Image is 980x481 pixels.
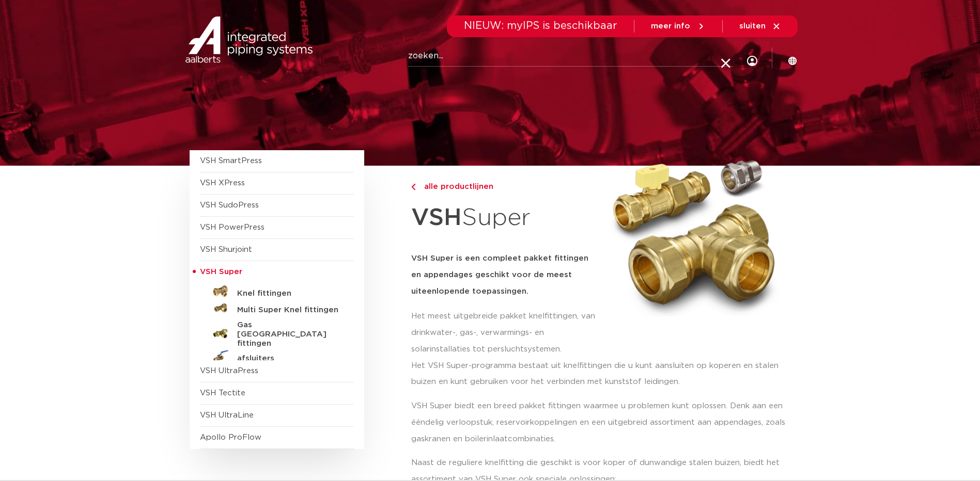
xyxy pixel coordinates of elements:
p: Het meest uitgebreide pakket knelfittingen, van drinkwater-, gas-, verwarmings- en solarinstallat... [411,308,598,358]
a: Knel fittingen [200,283,354,300]
p: VSH Super biedt een breed pakket fittingen waarmee u problemen kunt oplossen. Denk aan een ééndel... [411,398,791,447]
a: Apollo ProFlow [200,434,261,441]
a: sluiten [739,22,781,31]
h5: Multi Super Knel fittingen [237,306,339,315]
a: VSH UltraPress [200,367,258,375]
h5: Gas [GEOGRAPHIC_DATA] fittingen [237,320,339,348]
a: Multi Super Knel fittingen [200,300,354,316]
a: Gas [GEOGRAPHIC_DATA] fittingen [200,316,354,348]
p: Het VSH Super-programma bestaat uit knelfittingen die u kunt aansluiten op koperen en stalen buiz... [411,358,791,391]
a: VSH XPress [200,179,245,187]
img: chevron-right.svg [411,184,415,190]
h5: VSH Super is een compleet pakket fittingen en appendages geschikt voor de meest uiteenlopende toe... [411,250,598,300]
a: VSH Shurjoint [200,246,252,253]
a: VSH SmartPress [200,157,262,165]
span: NIEUW: myIPS is beschikbaar [464,21,617,31]
a: VSH PowerPress [200,223,265,231]
a: VSH Tectite [200,389,245,397]
a: VSH UltraLine [200,411,254,419]
span: sluiten [739,22,766,30]
span: alle productlijnen [418,183,493,190]
a: afsluiters [200,348,354,365]
div: my IPS [747,34,757,82]
h1: Super [411,198,598,238]
span: meer info [651,22,690,30]
a: alle productlijnen [411,181,598,193]
h5: Knel fittingen [237,289,339,298]
a: meer info [651,22,706,31]
a: VSH SudoPress [200,201,259,209]
h5: afsluiters [237,354,339,363]
span: VSH Super [200,268,242,276]
strong: VSH [411,206,462,230]
input: zoeken... [408,46,733,67]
